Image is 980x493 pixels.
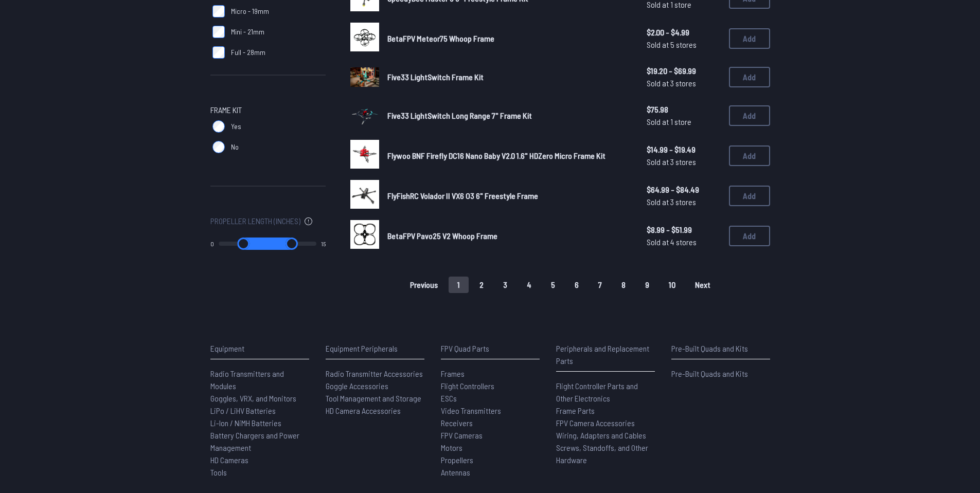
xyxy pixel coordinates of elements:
a: Pre-Built Quads and Kits [671,368,770,380]
span: Screws, Standoffs, and Other Hardware [556,443,648,465]
a: Tools [210,466,309,479]
a: Antennas [441,466,540,479]
span: Tools [210,467,227,477]
button: 3 [494,277,516,293]
output: 15 [321,240,326,248]
span: Flywoo BNF Firefly DC16 Nano Baby V2.0 1.6" HDZero Micro Frame Kit [387,151,605,160]
input: Yes [212,120,225,133]
a: Frames [441,368,540,380]
a: Frame Parts [556,405,655,417]
span: $19.20 - $69.99 [647,65,721,77]
span: Tool Management and Storage [326,393,421,403]
p: FPV Quad Parts [441,342,540,355]
p: Pre-Built Quads and Kits [671,342,770,355]
a: Flight Controllers [441,380,540,392]
span: Yes [231,121,241,132]
a: Wiring, Adapters and Cables [556,429,655,442]
span: Wiring, Adapters and Cables [556,430,646,440]
span: LiPo / LiHV Batteries [210,406,276,415]
span: $8.99 - $51.99 [647,224,721,236]
span: No [231,142,239,152]
a: Tool Management and Storage [326,392,424,405]
button: Add [729,145,770,166]
span: Mini - 21mm [231,27,264,37]
span: Flight Controllers [441,381,494,391]
a: Goggle Accessories [326,380,424,392]
span: Sold at 3 stores [647,156,721,168]
button: 6 [566,277,587,293]
input: No [212,141,225,153]
span: FPV Camera Accessories [556,418,635,428]
span: Sold at 5 stores [647,39,721,51]
a: Motors [441,442,540,454]
img: image [350,67,379,86]
button: 7 [590,277,611,293]
a: HD Camera Accessories [326,405,424,417]
span: Five33 LightSwitch Long Range 7" Frame Kit [387,111,532,120]
img: image [350,220,379,249]
span: Micro - 19mm [231,6,269,16]
button: Add [729,105,770,126]
span: Li-Ion / NiMH Batteries [210,418,281,428]
a: image [350,23,379,54]
span: Sold at 1 store [647,116,721,128]
button: 1 [449,277,469,293]
input: Full - 28mm [212,46,225,59]
span: Goggles, VRX, and Monitors [210,393,296,403]
span: Frame Parts [556,406,595,415]
a: Flywoo BNF Firefly DC16 Nano Baby V2.0 1.6" HDZero Micro Frame Kit [387,150,630,162]
span: $14.99 - $19.49 [647,143,721,156]
button: Add [729,186,770,206]
a: ESCs [441,392,540,405]
button: Next [686,277,719,293]
a: Video Transmitters [441,405,540,417]
span: BetaFPV Meteor75 Whoop Frame [387,33,494,43]
button: 2 [471,277,492,293]
span: Propellers [441,455,473,465]
span: Antennas [441,467,470,477]
a: Goggles, VRX, and Monitors [210,392,309,405]
a: BetaFPV Meteor75 Whoop Frame [387,32,630,45]
a: Propellers [441,454,540,466]
a: BetaFPV Pavo25 V2 Whoop Frame [387,230,630,242]
span: Flight Controller Parts and Other Electronics [556,381,638,403]
span: Receivers [441,418,473,428]
a: FPV Cameras [441,429,540,442]
span: HD Camera Accessories [326,406,401,415]
span: Video Transmitters [441,406,501,415]
a: Five33 LightSwitch Frame Kit [387,71,630,83]
a: image [350,100,379,132]
img: image [350,95,379,134]
img: image [350,23,379,51]
span: ESCs [441,393,457,403]
p: Equipment [210,342,309,355]
a: Receivers [441,417,540,429]
a: Radio Transmitter Accessories [326,368,424,380]
button: 4 [518,277,540,293]
a: FlyFishRC Volador II VX6 O3 6" Freestyle Frame [387,190,630,202]
span: BetaFPV Pavo25 V2 Whoop Frame [387,231,497,241]
button: Add [729,28,770,49]
span: Motors [441,443,462,452]
img: image [350,140,379,169]
a: Radio Transmitters and Modules [210,368,309,392]
span: Propeller Length (Inches) [210,215,300,227]
img: image [350,180,379,209]
a: image [350,140,379,172]
input: Micro - 19mm [212,5,225,17]
span: Five33 LightSwitch Frame Kit [387,72,484,82]
span: Goggle Accessories [326,381,388,391]
a: image [350,180,379,212]
span: Battery Chargers and Power Management [210,430,299,452]
span: Radio Transmitter Accessories [326,369,423,378]
span: Frames [441,369,465,378]
span: Pre-Built Quads and Kits [671,369,748,378]
button: 10 [660,277,684,293]
span: Sold at 3 stores [647,77,721,89]
span: $2.00 - $4.99 [647,26,721,39]
p: Peripherals and Replacement Parts [556,342,655,367]
p: Equipment Peripherals [326,342,424,355]
a: Five33 LightSwitch Long Range 7" Frame Kit [387,109,630,122]
input: Mini - 21mm [212,26,225,38]
span: HD Cameras [210,455,248,465]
